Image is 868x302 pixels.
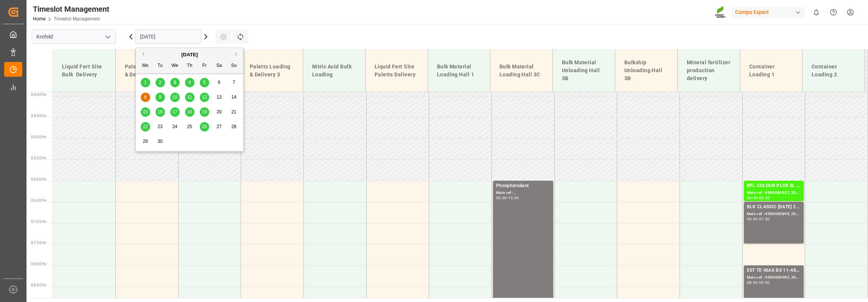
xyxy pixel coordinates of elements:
span: 2 [159,80,162,85]
div: 06:00 [747,196,758,200]
div: Choose Thursday, September 4th, 2025 [185,78,194,87]
div: 13:00 [508,196,519,200]
span: 17 [172,109,177,115]
span: 9 [159,94,162,100]
div: Choose Monday, September 1st, 2025 [141,78,150,87]
button: Help Center [825,4,842,21]
div: We [170,61,180,71]
div: Paletts Loading & Delivery 1 [122,60,172,82]
div: Main ref : 4500000537, 2000000442 [747,190,801,196]
div: Bulk Material Unloading Hall 3B [559,56,609,85]
div: 09:00 [759,281,770,284]
span: 14 [231,94,236,100]
span: 28 [231,124,236,129]
span: 5 [203,80,206,85]
span: 26 [202,124,207,129]
div: Nitric Acid Bulk Loading [309,60,359,82]
div: Choose Wednesday, September 24th, 2025 [170,122,180,132]
span: 19 [202,109,207,115]
div: - [507,196,508,200]
span: 29 [143,139,148,144]
div: - [758,281,759,284]
div: Choose Tuesday, September 16th, 2025 [156,107,165,117]
div: Timeslot Management [33,3,109,15]
div: Choose Monday, September 8th, 2025 [141,93,150,102]
div: 06:30 [747,217,758,221]
span: 7 [233,80,235,85]
span: 12 [202,94,207,100]
span: 13 [216,94,221,100]
span: 06:00 Hr [31,177,47,181]
button: show 0 new notifications [808,4,825,21]
span: 16 [157,109,162,115]
div: Choose Saturday, September 27th, 2025 [215,122,224,132]
span: 08:00 Hr [31,262,47,266]
span: 07:30 Hr [31,241,47,245]
div: Choose Monday, September 15th, 2025 [141,107,150,117]
div: Bulkship Unloading Hall 3B [621,56,671,85]
span: 04:30 Hr [31,114,47,118]
input: Type to search/select [32,29,116,44]
span: 27 [216,124,221,129]
div: Choose Tuesday, September 30th, 2025 [156,137,165,146]
div: Choose Wednesday, September 17th, 2025 [170,107,180,117]
div: Choose Tuesday, September 2nd, 2025 [156,78,165,87]
span: 22 [143,124,148,129]
div: Choose Sunday, September 14th, 2025 [229,93,239,102]
div: - [758,196,759,200]
div: Choose Sunday, September 28th, 2025 [229,122,239,132]
div: Choose Tuesday, September 9th, 2025 [156,93,165,102]
img: Screenshot%202023-09-29%20at%2010.02.21.png_1712312052.png [715,6,727,19]
div: Choose Tuesday, September 23rd, 2025 [156,122,165,132]
div: Choose Sunday, September 21st, 2025 [229,107,239,117]
div: Phosphorsäure [496,182,550,190]
div: BLK CLASSIC [DATE] 25kg (x42) INT [747,203,801,211]
div: Bulk Material Loading Hall 1 [434,60,484,82]
div: Tu [156,61,165,71]
span: 10 [172,94,177,100]
span: 8 [144,94,147,100]
div: 07:30 [759,217,770,221]
div: Main ref : 4500000899, 2000000815 [747,211,801,217]
span: 25 [187,124,192,129]
div: Liquid Fert Site Paletts Delivery [372,60,422,82]
div: Choose Thursday, September 25th, 2025 [185,122,194,132]
div: 08:00 [747,281,758,284]
div: EST TE-MAX BS 11-48 20kg (x56) INT [747,267,801,274]
span: 21 [231,109,236,115]
div: Choose Monday, September 22nd, 2025 [141,122,150,132]
span: 07:00 Hr [31,220,47,224]
span: 08:30 Hr [31,283,47,287]
a: Home [33,16,45,22]
input: DD.MM.YYYY [135,29,201,44]
div: 06:30 [759,196,770,200]
button: open menu [102,31,113,43]
div: Choose Thursday, September 11th, 2025 [185,93,194,102]
div: Mineral fertilizer production delivery [684,56,734,85]
button: Compo Expert [732,5,808,19]
span: 11 [187,94,192,100]
div: Sa [215,61,224,71]
div: Fr [200,61,209,71]
div: Choose Wednesday, September 10th, 2025 [170,93,180,102]
button: Previous Month [140,52,144,56]
div: Choose Thursday, September 18th, 2025 [185,107,194,117]
span: 15 [143,109,148,115]
div: 06:00 [496,196,507,200]
div: Liquid Fert Site Bulk Delivery [59,60,109,82]
div: Choose Wednesday, September 3rd, 2025 [170,78,180,87]
div: Compo Expert [732,7,805,18]
div: - [758,217,759,221]
span: 20 [216,109,221,115]
div: Choose Friday, September 12th, 2025 [200,93,209,102]
div: Choose Saturday, September 6th, 2025 [215,78,224,87]
span: 3 [174,80,176,85]
div: Su [229,61,239,71]
span: 6 [218,80,221,85]
div: Container Loading 2 [809,60,859,82]
div: Bulk Material Loading Hall 3C [496,60,546,82]
span: 30 [157,139,162,144]
span: 4 [188,80,191,85]
span: 05:00 Hr [31,135,47,139]
div: Main ref : , [496,190,550,196]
